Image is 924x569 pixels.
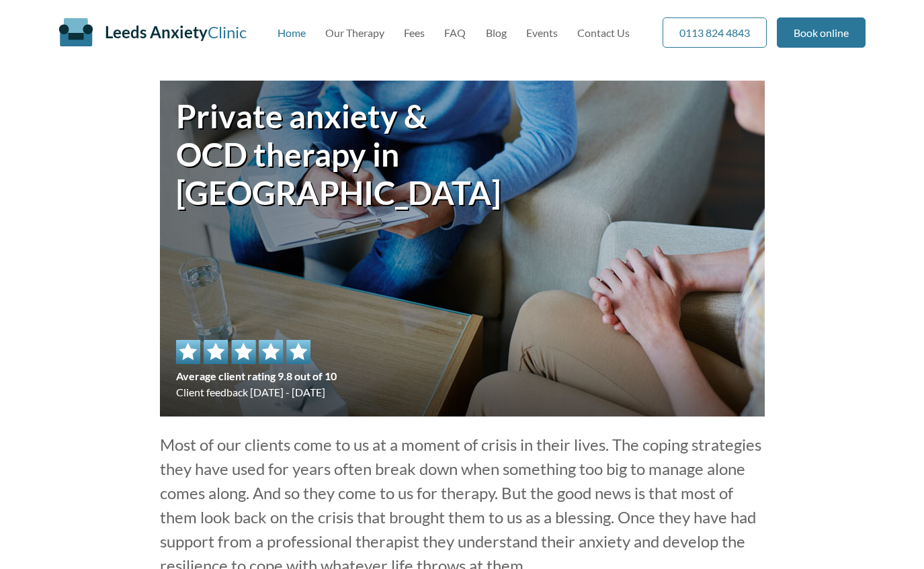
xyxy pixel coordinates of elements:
a: Blog [486,26,507,39]
a: Events [526,26,558,39]
div: Client feedback [DATE] - [DATE] [176,340,337,400]
h1: Private anxiety & OCD therapy in [GEOGRAPHIC_DATA] [176,97,462,212]
a: FAQ [444,26,466,39]
a: Book online [777,17,866,48]
a: Contact Us [577,26,630,39]
a: Home [278,26,306,39]
span: Average client rating 9.8 out of 10 [176,368,337,384]
a: Fees [404,26,425,39]
a: Our Therapy [325,26,384,39]
a: Leeds AnxietyClinic [105,22,247,42]
a: 0113 824 4843 [663,17,767,48]
span: Leeds Anxiety [105,22,208,42]
img: 5 star rating [176,340,310,364]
